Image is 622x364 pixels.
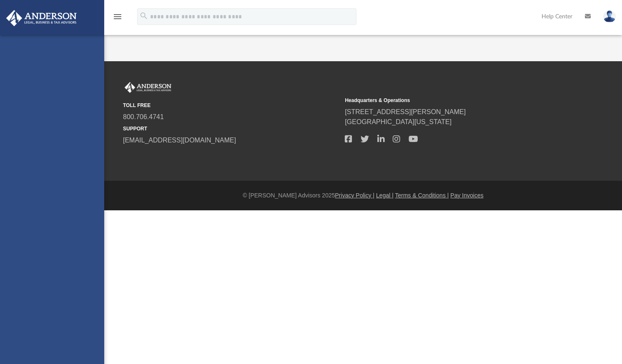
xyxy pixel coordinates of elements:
a: [STREET_ADDRESS][PERSON_NAME] [345,108,466,115]
a: Terms & Conditions | [395,192,449,199]
a: Pay Invoices [450,192,483,199]
a: [EMAIL_ADDRESS][DOMAIN_NAME] [123,137,236,144]
img: User Pic [603,10,616,22]
a: menu [113,16,123,22]
a: Legal | [376,192,394,199]
img: Anderson Advisors Platinum Portal [123,82,173,93]
small: Headquarters & Operations [345,97,561,104]
i: search [139,11,148,20]
small: TOLL FREE [123,102,339,109]
a: Privacy Policy | [335,192,375,199]
small: SUPPORT [123,125,339,132]
i: menu [113,12,123,22]
a: [GEOGRAPHIC_DATA][US_STATE] [345,118,451,125]
a: 800.706.4741 [123,113,164,120]
div: © [PERSON_NAME] Advisors 2025 [104,191,622,200]
img: Anderson Advisors Platinum Portal [4,10,79,26]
